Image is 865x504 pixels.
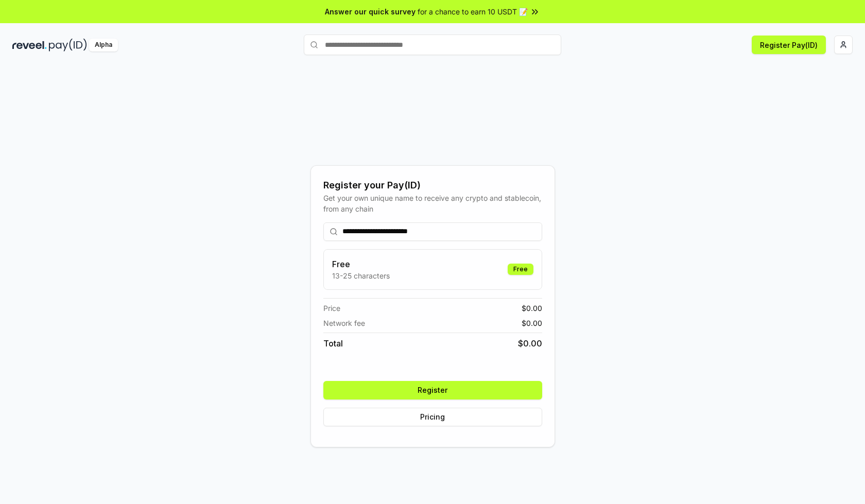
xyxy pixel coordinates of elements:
p: 13-25 characters [332,270,390,281]
span: Price [323,303,340,314]
div: Get your own unique name to receive any crypto and stablecoin, from any chain [323,193,542,214]
span: for a chance to earn 10 USDT 📝 [418,6,528,17]
button: Pricing [323,408,542,426]
span: Network fee [323,318,365,328]
button: Register Pay(ID) [752,36,826,54]
span: Total [323,337,343,350]
span: $ 0.00 [518,337,542,350]
img: reveel_dark [12,39,47,51]
button: Register [323,381,542,399]
h3: Free [332,258,390,270]
span: $ 0.00 [522,318,542,328]
div: Alpha [89,39,118,51]
span: Answer our quick survey [325,6,416,17]
div: Free [508,264,533,275]
img: pay_id [49,39,87,51]
div: Register your Pay(ID) [323,178,542,193]
span: $ 0.00 [522,303,542,314]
